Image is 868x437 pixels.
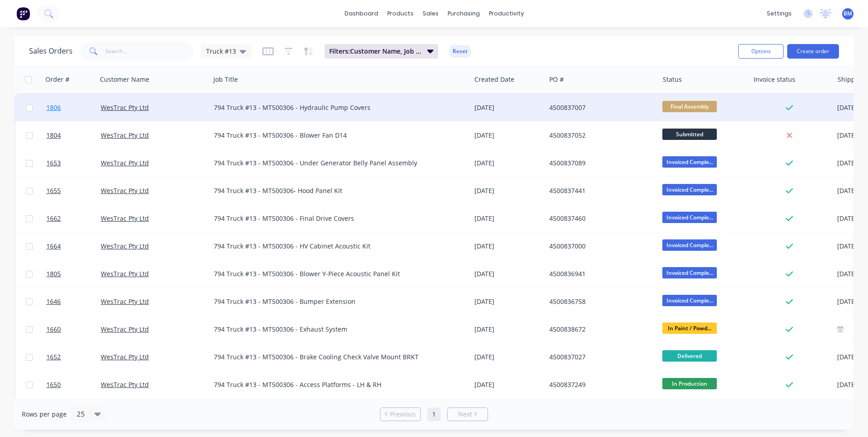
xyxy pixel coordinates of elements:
[101,269,149,278] a: WesTrac Pty Ltd
[427,407,441,421] a: Page 1 is your current page
[46,177,101,204] a: 1655
[214,269,454,278] div: 794 Truck #13 - MT500306 - Blower Y-Piece Acoustic Panel Kit
[474,214,542,223] div: [DATE]
[214,159,454,168] div: 794 Truck #13 - MT500306 - Under Generator Belly Panel Assembly
[662,184,717,195] span: Invoiced Comple...
[549,297,650,306] div: 4500836758
[418,7,443,20] div: sales
[340,7,383,20] a: dashboard
[46,242,61,251] span: 1664
[46,205,101,232] a: 1662
[101,325,149,333] a: WesTrac Pty Ltd
[549,159,650,168] div: 4500837089
[214,353,454,362] div: 794 Truck #13 - MT500306 - Brake Cooling Check Valve Mount BRKT
[662,156,717,168] span: Invoiced Comple...
[101,380,149,389] a: WesTrac Pty Ltd
[474,75,514,84] div: Created Date
[206,46,236,56] span: Truck #13
[214,214,454,223] div: 794 Truck #13 - MT500306 - Final Drive Covers
[390,410,416,419] span: Previous
[46,260,101,288] a: 1805
[383,7,418,20] div: products
[46,288,101,315] a: 1646
[754,75,795,84] div: Invoice status
[16,7,30,20] img: Factory
[474,325,542,334] div: [DATE]
[662,267,717,278] span: Invoiced Comple...
[214,380,454,389] div: 794 Truck #13 - MT500306 - Access Platforms - LH & RH
[549,214,650,223] div: 4500837460
[474,131,542,140] div: [DATE]
[214,186,454,195] div: 794 Truck #13 - MT500306- Hood Panel Kit
[101,131,149,139] a: WesTrac Pty Ltd
[662,295,717,306] span: Invoiced Comple...
[214,297,454,306] div: 794 Truck #13 - MT500306 - Bumper Extension
[474,353,542,362] div: [DATE]
[329,47,422,56] span: Filters: Customer Name, Job Title
[484,7,528,20] div: productivity
[101,186,149,195] a: WesTrac Pty Ltd
[662,101,717,112] span: Final Assembly
[662,239,717,251] span: Invoiced Comple...
[325,44,438,59] button: Filters:Customer Name, Job Title
[549,75,564,84] div: PO #
[443,7,484,20] div: purchasing
[458,410,472,419] span: Next
[46,94,101,121] a: 1806
[474,186,542,195] div: [DATE]
[662,350,717,362] span: Delivered
[549,242,650,251] div: 4500837000
[549,186,650,195] div: 4500837441
[101,214,149,223] a: WesTrac Pty Ltd
[662,212,717,223] span: Invoiced Comple...
[549,353,650,362] div: 4500837027
[549,380,650,389] div: 4500837249
[101,297,149,306] a: WesTrac Pty Ltd
[46,233,101,260] a: 1664
[474,269,542,278] div: [DATE]
[474,297,542,306] div: [DATE]
[474,380,542,389] div: [DATE]
[549,269,650,278] div: 4500836941
[214,131,454,140] div: 794 Truck #13 - MT500306 - Blower Fan D14
[105,42,194,60] input: Search...
[449,45,471,58] button: Reset
[46,103,61,112] span: 1806
[214,242,454,251] div: 794 Truck #13 - MT500306 - HV Cabinet Acoustic Kit
[100,75,149,84] div: Customer Name
[46,371,101,398] a: 1650
[474,103,542,112] div: [DATE]
[101,242,149,250] a: WesTrac Pty Ltd
[376,407,492,421] ul: Pagination
[46,380,61,389] span: 1650
[843,10,852,18] span: BM
[46,214,61,223] span: 1662
[474,242,542,251] div: [DATE]
[29,47,73,55] h1: Sales Orders
[46,316,101,343] a: 1660
[101,159,149,167] a: WesTrac Pty Ltd
[46,122,101,149] a: 1804
[380,410,420,419] a: Previous page
[213,75,238,84] div: Job Title
[46,325,61,334] span: 1660
[46,159,61,168] span: 1653
[46,297,61,306] span: 1646
[214,325,454,334] div: 794 Truck #13 - MT500306 - Exhaust System
[448,410,488,419] a: Next page
[46,353,61,362] span: 1652
[46,269,61,278] span: 1805
[45,75,69,84] div: Order #
[46,343,101,371] a: 1652
[549,131,650,140] div: 4500837052
[46,186,61,195] span: 1655
[787,44,839,59] button: Create order
[549,103,650,112] div: 4500837007
[474,159,542,168] div: [DATE]
[762,7,796,20] div: settings
[662,323,717,334] span: In Paint / Powd...
[662,378,717,389] span: In Production
[22,410,67,419] span: Rows per page
[738,44,784,59] button: Options
[101,103,149,112] a: WesTrac Pty Ltd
